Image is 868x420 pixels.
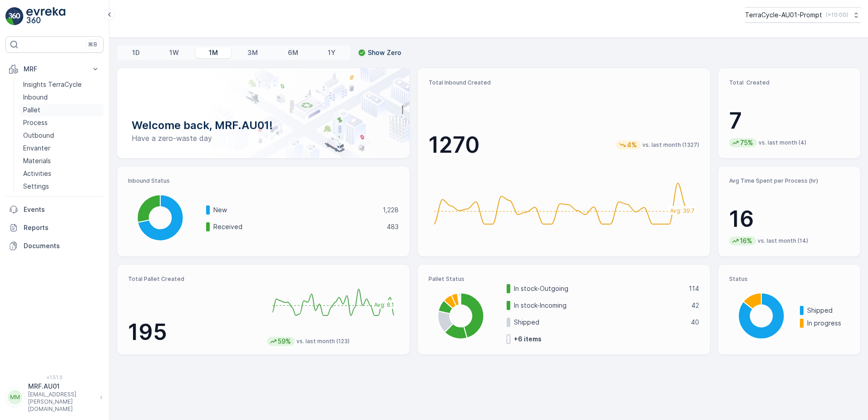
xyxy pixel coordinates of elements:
[288,48,298,57] p: 6M
[729,107,849,135] p: 7
[28,391,95,413] p: [EMAIL_ADDRESS][PERSON_NAME][DOMAIN_NAME]
[296,338,350,345] p: vs. last month (123)
[23,156,51,165] p: Materials
[328,48,335,57] p: 1Y
[20,142,104,155] a: Envanter
[807,319,849,328] p: In progress
[429,79,699,86] p: Total Inbound Created
[23,169,51,178] p: Activities
[213,222,381,231] p: Received
[20,129,104,142] a: Outbound
[383,205,399,215] p: 1,228
[368,48,401,57] p: Show Zero
[26,7,65,25] img: logo_light-DOdMpM7g.png
[28,382,95,391] p: MRF.AU01
[23,144,50,153] p: Envanter
[729,205,849,233] p: 16
[88,41,97,48] p: ⌘B
[20,116,104,129] a: Process
[20,167,104,180] a: Activities
[5,382,104,413] button: MMMRF.AU01[EMAIL_ADDRESS][PERSON_NAME][DOMAIN_NAME]
[277,337,292,346] p: 59%
[642,141,699,149] p: vs. last month (1327)
[128,319,260,346] p: 195
[23,80,82,89] p: Insights TerraCycle
[23,93,48,102] p: Inbound
[213,205,377,215] p: New
[691,318,699,327] p: 40
[5,375,104,380] span: v 1.51.0
[24,65,85,74] p: MRF
[626,140,638,150] p: 4%
[514,284,683,293] p: In stock-Outgoing
[23,105,40,115] p: Pallet
[759,139,806,146] p: vs. last month (4)
[132,48,140,57] p: 1D
[24,241,100,250] p: Documents
[8,390,22,405] div: MM
[23,131,54,140] p: Outbound
[169,48,179,57] p: 1W
[514,318,685,327] p: Shipped
[209,48,218,57] p: 1M
[758,237,808,245] p: vs. last month (14)
[20,180,104,193] a: Settings
[5,219,104,237] a: Reports
[5,200,104,219] a: Events
[5,237,104,255] a: Documents
[745,7,861,23] button: TerraCycle-AU01-Prompt(+10:00)
[23,182,49,191] p: Settings
[429,275,699,283] p: Pallet Status
[5,60,104,78] button: MRF
[745,10,822,20] p: TerraCycle-AU01-Prompt
[20,104,104,116] a: Pallet
[729,177,849,185] p: Avg Time Spent per Process (hr)
[429,131,480,159] p: 1270
[5,7,24,25] img: logo
[132,133,395,144] p: Have a zero-waste day
[387,222,399,231] p: 483
[24,205,100,214] p: Events
[689,284,699,293] p: 114
[20,91,104,104] a: Inbound
[128,177,399,185] p: Inbound Status
[514,301,686,310] p: In stock-Incoming
[132,118,395,133] p: Welcome back, MRF.AU01!
[807,306,849,315] p: Shipped
[23,118,48,127] p: Process
[20,155,104,167] a: Materials
[826,11,848,19] p: ( +10:00 )
[739,138,754,147] p: 75%
[739,236,753,245] p: 16%
[128,275,260,283] p: Total Pallet Created
[20,78,104,91] a: Insights TerraCycle
[247,48,258,57] p: 3M
[514,335,542,344] p: + 6 items
[729,275,849,283] p: Status
[729,79,849,86] p: Total Created
[24,223,100,232] p: Reports
[691,301,699,310] p: 42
